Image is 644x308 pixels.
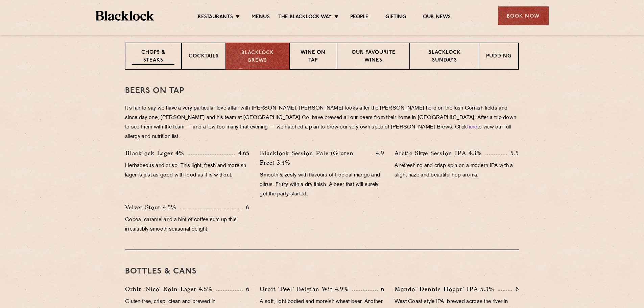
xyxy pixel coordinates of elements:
[189,53,219,61] p: Cocktails
[395,148,485,158] p: Arctic Skye Session IPA 4.3%
[373,149,384,158] p: 4.9
[278,14,332,21] a: The Blacklock Way
[350,14,368,21] a: People
[125,203,180,212] p: Velvet Stout 4.5%
[385,14,406,21] a: Gifting
[417,49,472,65] p: Blacklock Sundays
[125,148,188,158] p: Blacklock Lager 4%
[125,161,249,180] p: Herbaceous and crisp. This light, fresh and moreish lager is just as good with food as it is with...
[423,14,451,21] a: Our News
[486,53,511,61] p: Pudding
[125,104,519,142] p: It’s fair to say we have a very particular love affair with [PERSON_NAME]. [PERSON_NAME] looks af...
[243,285,249,293] p: 6
[296,49,330,65] p: Wine on Tap
[507,149,519,158] p: 5.5
[344,49,403,65] p: Our favourite wines
[235,149,249,158] p: 4.65
[96,11,154,21] img: BL_Textured_Logo-footer-cropped.svg
[252,14,270,21] a: Menus
[233,49,282,65] p: Blacklock Brews
[260,171,384,199] p: Smooth & zesty with flavours of tropical mango and citrus. Fruity with a dry finish. A beer that ...
[260,148,372,167] p: Blacklock Session Pale (Gluten Free) 3.4%
[125,284,216,294] p: Orbit ‘Nico’ Köln Lager 4.8%
[395,161,519,180] p: A refreshing and crisp spin on a modern IPA with a slight haze and beautiful hop aroma.
[467,125,477,130] a: here
[125,267,519,276] h3: BOTTLES & CANS
[512,285,519,293] p: 6
[498,6,549,25] div: Book Now
[243,203,249,212] p: 6
[132,49,174,65] p: Chops & Steaks
[378,285,384,293] p: 6
[395,284,498,294] p: Mondo ‘Dennis Hoppr’ IPA 5.3%
[125,215,249,234] p: Cocoa, caramel and a hint of coffee sum up this irresistibly smooth seasonal delight.
[260,284,352,294] p: Orbit ‘Peel’ Belgian Wit 4.9%
[198,14,233,21] a: Restaurants
[125,87,519,95] h3: Beers on tap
